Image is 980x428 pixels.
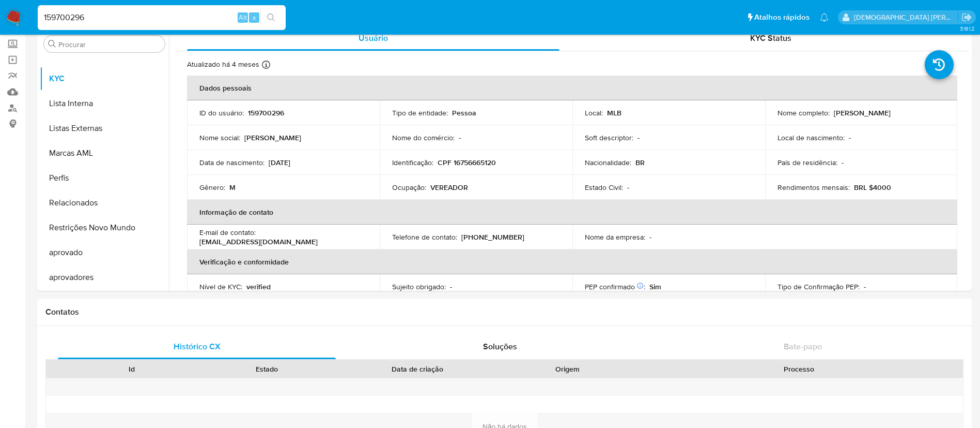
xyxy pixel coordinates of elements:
div: Processo [643,364,956,374]
span: Atalhos rápidos [754,12,810,23]
p: - [627,183,629,192]
p: - [842,158,844,167]
th: Verificação e conformidade [187,249,957,274]
a: Notificações [820,13,829,22]
p: Nacionalidade : [585,158,631,167]
p: Rendimentos mensais : [777,183,850,192]
p: País de residência : [777,158,837,167]
button: aprovadores [40,265,169,290]
p: ID do usuário : [199,108,244,117]
span: s [253,12,256,22]
a: Sair [961,12,972,23]
button: Listas Externas [40,116,169,141]
div: Id [71,364,192,374]
button: KYC [40,66,169,91]
p: BRL $4000 [854,183,891,192]
p: BR [635,158,645,167]
p: Sujeito obrigado : [392,282,446,291]
div: Estado [207,364,328,374]
span: Histórico CX [174,341,221,352]
p: PEP confirmado : [585,282,645,291]
p: CPF 16756665120 [438,158,496,167]
p: Soft descriptor : [585,133,633,142]
p: Estado Civil : [585,183,623,192]
p: Identificação : [392,158,433,167]
button: search-icon [260,10,282,25]
p: 159700296 [248,108,284,117]
button: Procurar [48,40,56,48]
th: Informação de contato [187,200,957,225]
p: [PERSON_NAME] [834,108,891,117]
input: Procurar [58,40,161,49]
p: [PERSON_NAME] [244,133,301,142]
th: Dados pessoais [187,76,957,100]
p: - [849,133,851,142]
p: Local de nascimento : [777,133,845,142]
button: Relacionados [40,190,169,215]
p: Gênero : [199,183,225,192]
span: Soluções [483,341,517,352]
span: Usuário [359,32,388,44]
div: Origem [507,364,628,374]
p: VEREADOR [430,183,468,192]
p: - [864,282,866,291]
p: Pessoa [452,108,476,117]
span: Alt [239,12,247,22]
p: Tipo de entidade : [392,108,448,117]
button: aprovado [40,240,169,265]
span: KYC Status [750,32,791,44]
p: Nome completo : [777,108,830,117]
p: Local : [585,108,603,117]
p: - [450,282,452,291]
p: Telefone de contato : [392,232,457,242]
p: Atualizado há 4 meses [187,60,259,69]
p: Nome do comércio : [392,133,455,142]
p: - [649,232,651,242]
button: Restrições Novo Mundo [40,215,169,240]
button: Perfis [40,166,169,190]
p: Nível de KYC : [199,282,242,291]
input: Pesquise usuários ou casos... [38,11,286,24]
p: thais.asantos@mercadolivre.com [854,12,958,22]
p: Nome social : [199,133,240,142]
p: Nome da empresa : [585,232,645,242]
h1: Contatos [45,307,963,317]
p: verified [246,282,271,291]
span: 3.161.2 [960,24,975,33]
p: - [637,133,640,142]
p: - [459,133,461,142]
p: Ocupação : [392,183,426,192]
p: Tipo de Confirmação PEP : [777,282,860,291]
p: Sim [649,282,661,291]
p: MLB [607,108,621,117]
button: Marcas AML [40,141,169,166]
p: [DATE] [269,158,290,167]
p: [EMAIL_ADDRESS][DOMAIN_NAME] [199,237,318,246]
span: Bate-papo [784,341,822,352]
p: M [229,183,236,192]
p: [PHONE_NUMBER] [461,232,524,242]
div: Data de criação [342,364,493,374]
p: E-mail de contato : [199,228,256,237]
p: Data de nascimento : [199,158,265,167]
button: Lista Interna [40,91,169,116]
